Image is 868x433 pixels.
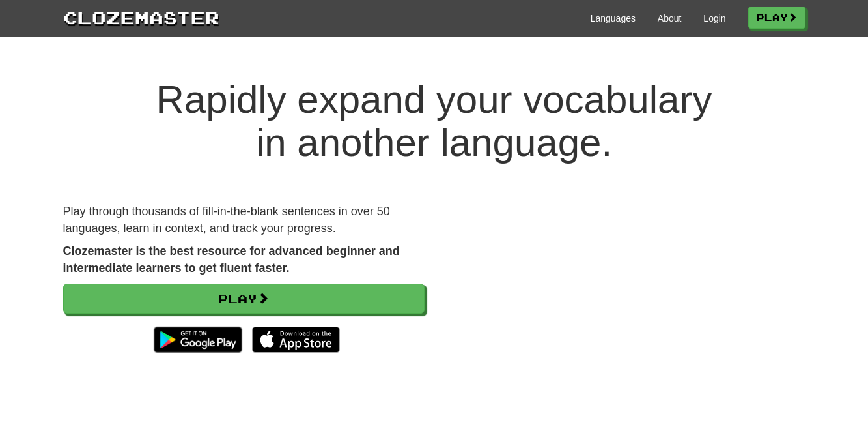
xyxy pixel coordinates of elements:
[252,327,340,353] img: Download_on_the_App_Store_Badge_US-UK_135x40-25178aeef6eb6b83b96f5f2d004eda3bffbb37122de64afbaef7...
[703,12,725,25] a: Login
[658,12,682,25] a: About
[63,284,425,314] a: Play
[63,5,219,29] a: Clozemaster
[147,320,248,359] img: Get it on Google Play
[748,7,805,29] a: Play
[591,12,636,25] a: Languages
[63,245,400,275] strong: Clozemaster is the best resource for advanced beginner and intermediate learners to get fluent fa...
[63,203,425,237] p: Play through thousands of fill-in-the-blank sentences in over 50 languages, learn in context, and...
